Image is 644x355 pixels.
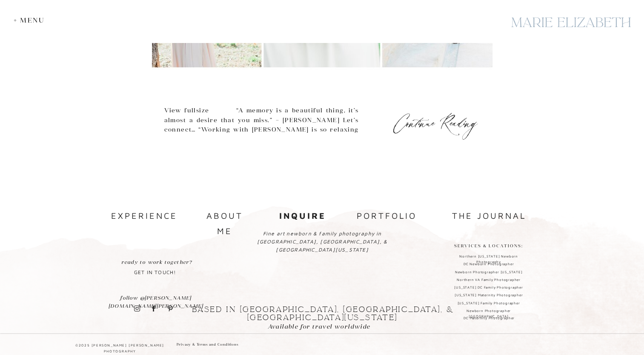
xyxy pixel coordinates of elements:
p: ©2025 [PERSON_NAME] [PERSON_NAME] Photography [64,342,176,350]
a: Privacy & Terms and Conditions [177,342,247,350]
a: portfolio [355,208,419,224]
p: Based in [GEOGRAPHIC_DATA], [GEOGRAPHIC_DATA], & [GEOGRAPHIC_DATA][US_STATE] [176,306,469,317]
a: Northern [US_STATE] Newborn Photography [449,254,529,260]
a: Continue Reading [390,115,480,126]
a: [US_STATE] Maternity Photographer [449,292,529,299]
a: experience [111,208,175,223]
i: Fine art newborn & family photography in [GEOGRAPHIC_DATA], [GEOGRAPHIC_DATA], & [GEOGRAPHIC_DATA... [257,230,388,253]
a: DC Newborn Photographer [449,261,529,268]
b: inquire [279,211,326,220]
a: the journal [444,208,534,223]
a: about me [197,208,253,223]
a: inquire [276,208,329,222]
a: ready to work together? [109,258,204,267]
p: follow @[PERSON_NAME][DOMAIN_NAME][PERSON_NAME] [109,294,203,303]
div: + Menu [14,16,49,24]
a: Newborn Photographer [GEOGRAPHIC_DATA] [449,308,529,315]
a: DC Maternity Photographer [449,315,529,322]
a: [US_STATE] Family Photographer [449,301,529,307]
h2: Services & locations: [453,242,524,250]
a: [US_STATE] DC Family Photographer [449,285,529,291]
a: Newborn Photographer [US_STATE] [449,269,529,276]
p: View fullsize “A memory is a beautiful thing, it’s almost a desire that you miss.” – [PERSON_NAME... [164,106,358,172]
p: Available for travel worldwide [268,322,377,330]
a: Northern VA Family Photographer [449,277,529,283]
a: get in touch! [130,258,180,279]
